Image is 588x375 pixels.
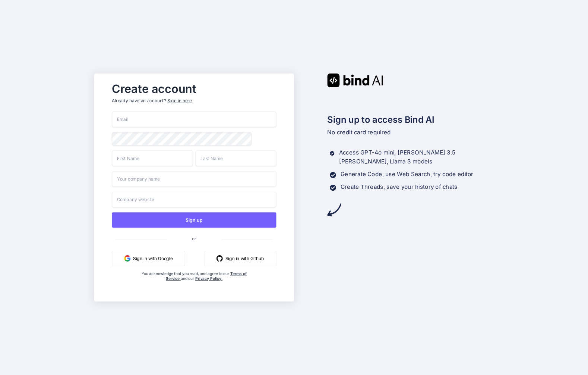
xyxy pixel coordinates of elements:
[195,150,276,166] input: Last Name
[204,251,276,266] button: Sign in with Github
[216,255,223,262] img: github
[112,192,276,207] input: Company website
[327,113,494,126] h2: Sign up to access Bind AI
[339,149,494,166] p: Access GPT-4o mini, [PERSON_NAME] 3.5 [PERSON_NAME], Llama 3 models
[112,251,185,266] button: Sign in with Google
[341,170,473,179] p: Generate Code, use Web Search, try code editor
[112,98,276,104] p: Already have an account?
[167,231,221,246] span: or
[195,276,222,281] a: Privacy Policy.
[327,203,341,217] img: arrow
[124,255,130,262] img: google
[112,212,276,228] button: Sign up
[327,128,494,137] p: No credit card required
[112,84,276,94] h2: Create account
[327,74,383,87] img: Bind AI logo
[166,271,247,281] a: Terms of Service
[139,271,249,296] div: You acknowledge that you read, and agree to our and our
[112,150,193,166] input: First Name
[112,112,276,127] input: Email
[341,182,458,191] p: Create Threads, save your history of chats
[112,171,276,187] input: Your company name
[167,98,192,104] div: Sign in here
